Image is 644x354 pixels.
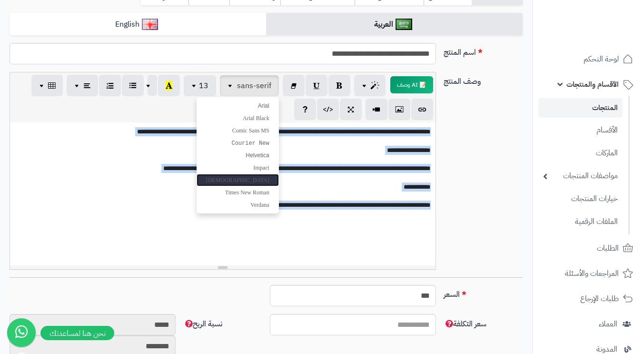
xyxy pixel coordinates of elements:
[538,237,638,260] a: الطلبات
[183,318,222,330] span: نسبة الربح
[246,152,269,159] span: Helvetica
[197,124,279,137] a: Comic Sans MS
[225,189,269,196] span: Times New Roman
[197,162,279,174] a: Impact
[440,43,526,58] label: اسم المنتج
[440,285,526,300] label: السعر
[197,100,279,112] a: Arial
[538,189,623,209] a: خيارات المنتجات
[538,98,623,118] a: المنتجات
[396,19,412,30] img: العربية
[250,202,269,208] span: Verdana
[197,149,279,162] a: Helvetica
[599,317,617,331] span: العملاء
[220,75,279,96] button: sans-serif
[253,164,269,171] span: Impact
[440,72,526,87] label: وصف المنتج
[232,127,269,134] span: Comic Sans MS
[584,52,619,66] span: لوحة التحكم
[243,115,269,121] span: Arial Black
[538,120,623,141] a: الأقسام
[565,267,619,280] span: المراجعات والأسئلة
[444,318,486,330] span: سعر التكلفة
[538,166,623,186] a: مواصفات المنتجات
[538,212,623,232] a: الملفات الرقمية
[597,242,619,255] span: الطلبات
[10,13,266,36] a: English
[206,177,269,183] span: [DEMOGRAPHIC_DATA]
[197,137,279,149] a: Courier New
[197,186,279,199] a: Times New Roman
[197,199,279,211] a: Verdana
[142,19,159,30] img: English
[580,292,619,305] span: طلبات الإرجاع
[197,112,279,124] a: Arial Black
[538,287,638,310] a: طلبات الإرجاع
[266,13,523,36] a: العربية
[566,78,619,91] span: الأقسام والمنتجات
[258,102,269,109] span: Arial
[231,140,269,147] span: Courier New
[237,80,271,91] span: sans-serif
[538,143,623,163] a: الماركات
[538,48,638,71] a: لوحة التحكم
[579,7,635,27] img: logo-2.png
[199,80,208,91] span: 13
[184,75,216,96] button: 13
[390,76,433,93] button: 📝 AI وصف
[538,262,638,285] a: المراجعات والأسئلة
[538,313,638,335] a: العملاء
[197,174,279,186] a: [DEMOGRAPHIC_DATA]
